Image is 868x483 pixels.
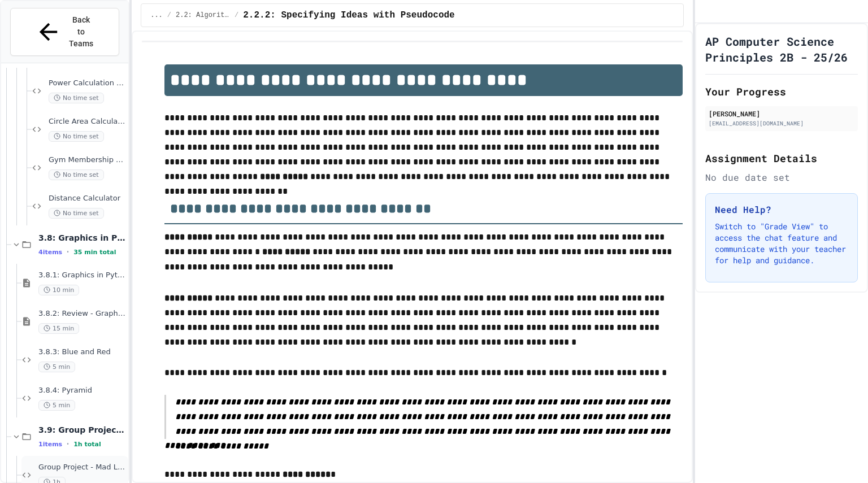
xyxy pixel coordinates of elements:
span: Power Calculation Fix [49,79,126,88]
span: Gym Membership Calculator [49,155,126,165]
span: Distance Calculator [49,194,126,203]
div: No due date set [705,171,858,184]
h2: Your Progress [705,84,858,99]
div: [EMAIL_ADDRESS][DOMAIN_NAME] [709,119,854,128]
span: 15 min [38,323,79,334]
span: • [67,247,69,256]
span: 2.2: Algorithms - from Pseudocode to Flowcharts [176,11,230,20]
span: Circle Area Calculator [49,117,126,127]
h1: AP Computer Science Principles 2B - 25/26 [705,33,858,65]
span: 35 min total [73,249,116,256]
span: • [67,440,69,449]
span: 3.8.2: Review - Graphics in Python [38,309,126,319]
div: [PERSON_NAME] [709,108,854,119]
p: Switch to "Grade View" to access the chat feature and communicate with your teacher for help and ... [715,221,848,266]
span: 2.2.2: Specifying Ideas with Pseudocode [243,8,454,22]
span: 3.8: Graphics in Python [38,233,126,243]
span: 3.8.3: Blue and Red [38,347,126,357]
span: 10 min [38,285,79,295]
span: No time set [49,208,104,219]
span: ... [150,11,163,20]
span: 5 min [38,362,75,372]
span: Back to Teams [68,14,95,50]
span: 1h total [73,441,101,448]
span: No time set [49,93,104,103]
span: Group Project - Mad Libs [38,463,126,472]
span: 1 items [38,441,62,448]
h3: Need Help? [715,203,848,216]
span: 5 min [38,400,75,411]
span: / [235,11,238,20]
span: 4 items [38,249,62,256]
span: 3.9: Group Project - Mad Libs [38,425,126,435]
span: No time set [49,169,104,180]
span: / [167,11,171,20]
span: 3.8.4: Pyramid [38,386,126,395]
h2: Assignment Details [705,150,858,166]
span: 3.8.1: Graphics in Python [38,271,126,280]
button: Back to Teams [10,8,119,56]
span: No time set [49,131,104,142]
